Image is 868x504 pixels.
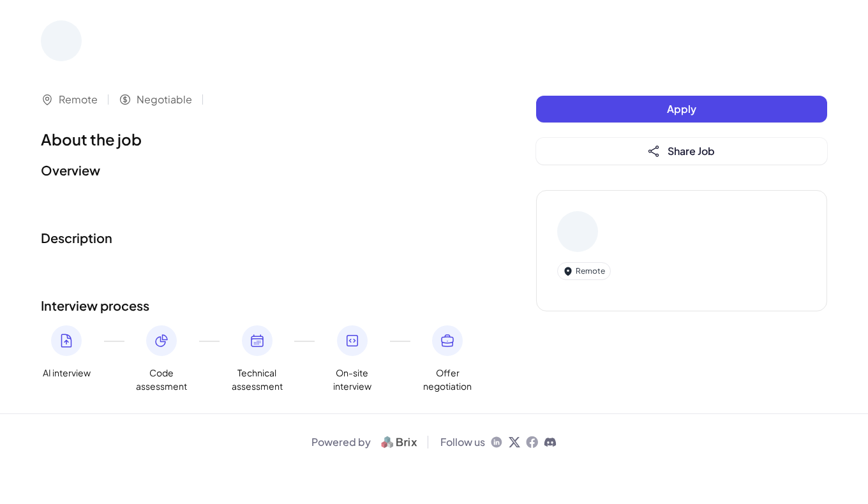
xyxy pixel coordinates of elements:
span: AI interview [43,366,91,380]
h1: About the job [41,128,485,151]
button: Share Job [536,138,827,165]
img: logo [376,434,423,450]
h2: Description [41,228,485,248]
span: Apply [667,102,696,115]
span: Technical assessment [232,366,283,393]
span: Powered by [311,434,371,450]
span: Follow us [440,434,485,450]
span: On-site interview [327,366,378,393]
div: Remote [557,262,611,280]
button: Apply [536,96,827,122]
span: Remote [59,92,98,107]
span: Offer negotiation [422,366,473,393]
h2: Overview [41,161,485,180]
span: Code assessment [136,366,187,393]
span: Negotiable [137,92,192,107]
h2: Interview process [41,296,485,315]
span: Share Job [668,144,715,158]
